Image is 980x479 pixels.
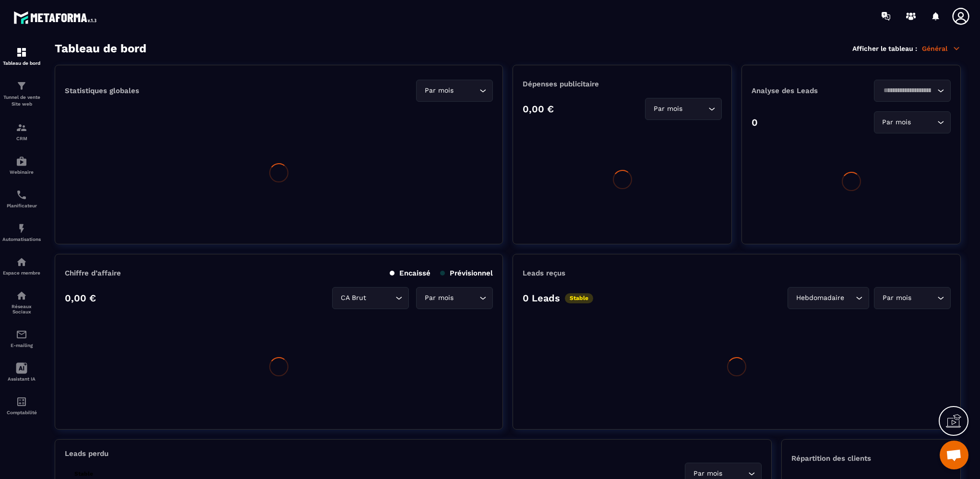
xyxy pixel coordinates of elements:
[16,156,27,167] img: automations
[645,98,722,120] div: Search for option
[2,169,41,175] p: Webinaire
[794,293,846,303] span: Hebdomadaire
[455,293,477,303] input: Search for option
[565,293,593,303] p: Stable
[913,117,935,128] input: Search for option
[2,249,41,283] a: automationsautomationsEspace membre
[2,39,41,73] a: formationformationTableau de bord
[2,203,41,208] p: Planificateur
[65,86,139,95] p: Statistiques globales
[390,269,430,277] p: Encaissé
[13,9,100,26] img: logo
[65,269,121,277] p: Chiffre d’affaire
[16,189,27,201] img: scheduler
[2,216,41,249] a: automationsautomationsAutomatisations
[16,223,27,234] img: automations
[523,103,554,115] p: 0,00 €
[913,293,935,303] input: Search for option
[523,80,722,88] p: Dépenses publicitaire
[684,104,706,114] input: Search for option
[416,287,493,309] div: Search for option
[2,60,41,66] p: Tableau de bord
[2,304,41,314] p: Réseaux Sociaux
[55,42,146,55] h3: Tableau de bord
[16,80,27,92] img: formation
[332,287,409,309] div: Search for option
[65,449,108,458] p: Leads perdu
[880,85,935,96] input: Search for option
[2,136,41,141] p: CRM
[16,396,27,407] img: accountant
[724,468,746,479] input: Search for option
[523,292,560,304] p: 0 Leads
[852,45,917,52] p: Afficher le tableau :
[2,115,41,148] a: formationformationCRM
[2,410,41,415] p: Comptabilité
[846,293,853,303] input: Search for option
[880,293,913,303] span: Par mois
[416,80,493,102] div: Search for option
[70,469,98,479] p: Stable
[2,94,41,108] p: Tunnel de vente Site web
[2,73,41,115] a: formationformationTunnel de vente Site web
[922,44,961,53] p: Général
[368,293,393,303] input: Search for option
[2,182,41,216] a: schedulerschedulerPlanificateur
[2,322,41,355] a: emailemailE-mailing
[16,122,27,133] img: formation
[752,86,851,95] p: Analyse des Leads
[752,117,758,128] p: 0
[16,290,27,301] img: social-network
[2,343,41,348] p: E-mailing
[16,329,27,340] img: email
[874,111,951,133] div: Search for option
[16,47,27,58] img: formation
[2,355,41,389] a: Assistant IA
[874,287,951,309] div: Search for option
[2,148,41,182] a: automationsautomationsWebinaire
[440,269,493,277] p: Prévisionnel
[2,237,41,242] p: Automatisations
[523,269,565,277] p: Leads reçus
[940,441,968,469] div: Ouvrir le chat
[2,283,41,322] a: social-networksocial-networkRéseaux Sociaux
[422,85,455,96] span: Par mois
[422,293,455,303] span: Par mois
[880,117,913,128] span: Par mois
[455,85,477,96] input: Search for option
[338,293,368,303] span: CA Brut
[874,80,951,102] div: Search for option
[691,468,724,479] span: Par mois
[16,256,27,268] img: automations
[65,292,96,304] p: 0,00 €
[2,389,41,422] a: accountantaccountantComptabilité
[2,376,41,382] p: Assistant IA
[791,454,951,463] p: Répartition des clients
[651,104,684,114] span: Par mois
[2,270,41,275] p: Espace membre
[788,287,869,309] div: Search for option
